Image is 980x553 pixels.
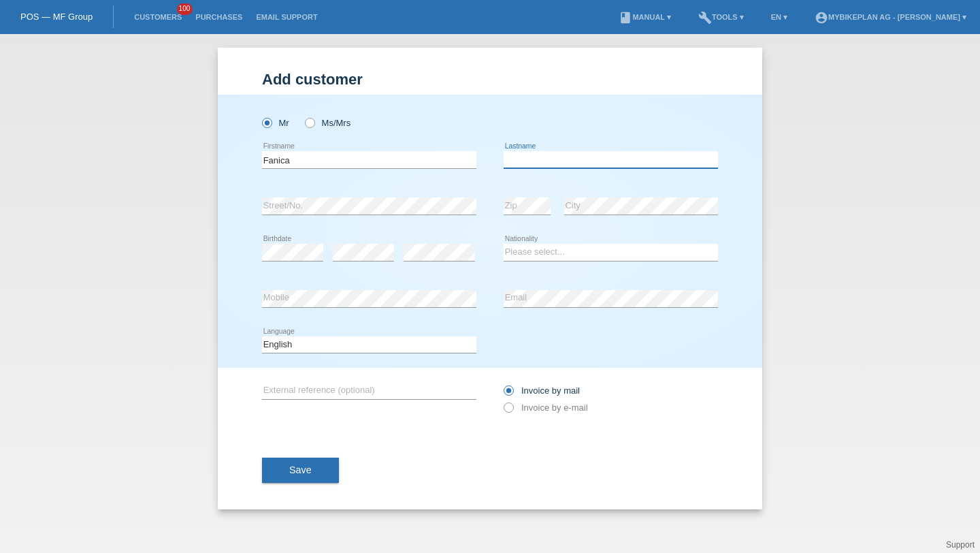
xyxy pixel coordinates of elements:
label: Ms/Mrs [305,118,350,128]
a: Email Support [249,13,324,21]
input: Invoice by e-mail [504,402,512,420]
a: POS — MF Group [20,12,93,22]
i: book [619,11,632,25]
a: Support [946,540,975,550]
span: 100 [177,3,193,15]
label: Invoice by e-mail [504,402,588,413]
h1: Add customer [262,71,718,88]
i: account_circle [815,11,828,25]
input: Ms/Mrs [305,118,314,127]
a: EN ▾ [764,13,794,21]
label: Mr [262,118,289,128]
a: bookManual ▾ [612,13,678,21]
i: build [698,11,712,25]
a: account_circleMybikeplan AG - [PERSON_NAME] ▾ [808,13,973,21]
input: Mr [262,118,271,127]
a: Customers [127,13,189,21]
button: Save [262,458,339,484]
input: Invoice by mail [504,385,512,402]
span: Save [289,464,312,475]
a: buildTools ▾ [691,13,751,21]
a: Purchases [189,13,249,21]
label: Invoice by mail [504,385,580,396]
